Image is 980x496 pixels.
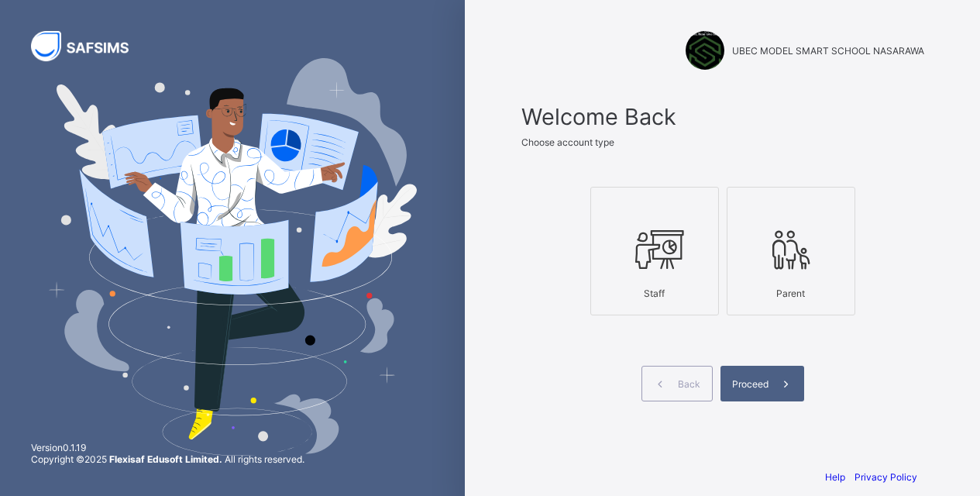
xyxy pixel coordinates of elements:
span: Version 0.1.19 [31,442,304,453]
img: SAFSIMS Logo [31,31,147,61]
img: Hero Image [48,58,417,455]
span: Copyright © 2025 All rights reserved. [31,453,304,465]
div: Staff [599,280,710,307]
span: Back [678,378,700,390]
span: Choose account type [521,136,614,148]
a: Help [825,471,845,483]
span: Proceed [732,378,769,390]
span: UBEC MODEL SMART SCHOOL NASARAWA [732,45,924,57]
div: Parent [735,280,847,307]
span: Welcome Back [521,103,924,130]
a: Privacy Policy [854,471,917,483]
strong: Flexisaf Edusoft Limited. [109,453,222,465]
